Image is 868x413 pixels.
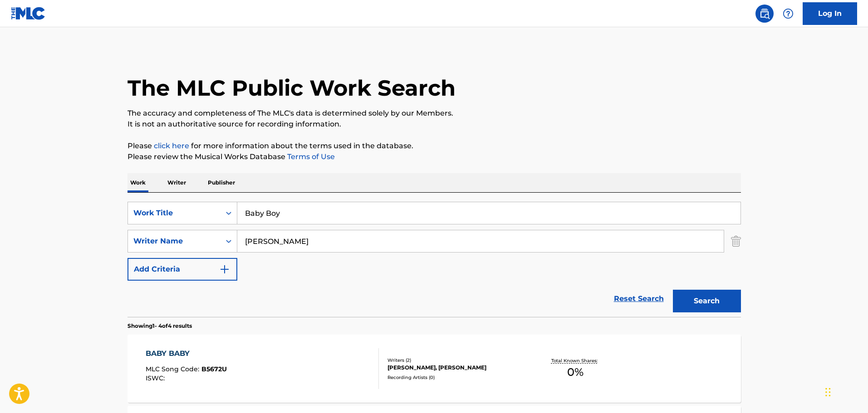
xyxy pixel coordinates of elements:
[133,208,215,219] div: Work Title
[128,119,741,130] p: It is not an authoritative source for recording information.
[567,364,584,380] span: 0 %
[803,2,857,25] a: Log In
[551,357,600,364] p: Total Known Shares:
[205,173,238,192] p: Publisher
[673,290,741,312] button: Search
[783,8,794,19] img: help
[154,141,189,150] a: click here
[779,5,797,23] div: Help
[387,357,525,364] div: Writers ( 2 )
[128,173,148,192] p: Work
[759,8,770,19] img: search
[201,365,227,373] span: B5672U
[128,258,237,281] button: Add Criteria
[11,7,46,20] img: MLC Logo
[387,374,525,381] div: Recording Artists ( 0 )
[731,230,741,253] img: Delete Criterion
[128,74,456,102] h1: The MLC Public Work Search
[823,369,868,413] iframe: Chat Widget
[128,335,741,403] a: BABY BABYMLC Song Code:B5672UISWC:Writers (2)[PERSON_NAME], [PERSON_NAME]Recording Artists (0)Tot...
[133,236,215,247] div: Writer Name
[609,289,668,309] a: Reset Search
[387,364,525,372] div: [PERSON_NAME], [PERSON_NAME]
[128,141,741,151] p: Please for more information about the terms used in the database.
[825,379,831,406] div: Drag
[128,151,741,162] p: Please review the Musical Works Database
[146,365,201,373] span: MLC Song Code :
[128,108,741,119] p: The accuracy and completeness of The MLC's data is determined solely by our Members.
[165,173,189,192] p: Writer
[146,374,167,382] span: ISWC :
[128,202,741,317] form: Search Form
[219,264,230,275] img: 9d2ae6d4665cec9f34b9.svg
[755,5,774,23] a: Public Search
[146,348,227,359] div: BABY BABY
[128,322,192,330] p: Showing 1 - 4 of 4 results
[285,152,335,161] a: Terms of Use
